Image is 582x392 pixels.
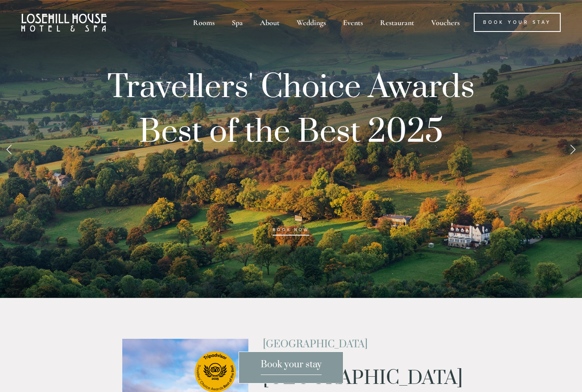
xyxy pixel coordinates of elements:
[252,13,287,32] div: About
[224,13,251,32] div: Spa
[563,136,582,162] a: Next Slide
[263,368,459,389] h1: [GEOGRAPHIC_DATA]
[372,13,422,32] div: Restaurant
[74,65,508,244] p: Travellers' Choice Awards Best of the Best 2025
[239,352,343,383] a: Book your stay
[424,13,467,32] a: Vouchers
[273,227,309,236] a: BOOK NOW
[335,13,371,32] div: Events
[21,14,107,31] img: Losehill House
[261,359,322,375] span: Book your stay
[474,13,561,32] a: Book Your Stay
[289,13,334,32] div: Weddings
[263,339,459,350] h2: [GEOGRAPHIC_DATA]
[185,13,222,32] div: Rooms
